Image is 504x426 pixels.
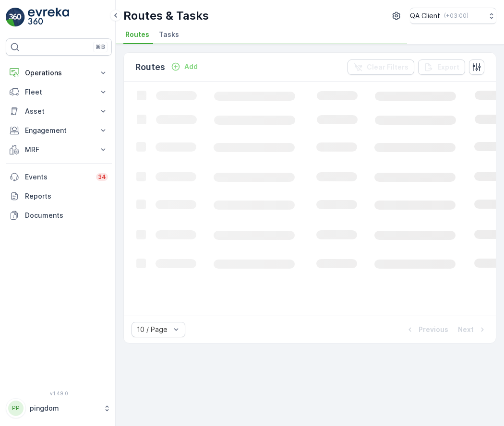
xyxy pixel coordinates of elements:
p: MRF [25,145,93,154]
p: Documents [25,211,108,220]
button: Engagement [6,121,112,140]
a: Events34 [6,167,112,187]
p: Add [184,62,198,71]
button: PPpingdom [6,398,112,418]
p: ⌘B [96,43,105,51]
button: Clear Filters [348,59,414,75]
img: logo_light-DOdMpM7g.png [28,8,69,27]
span: Routes [125,30,149,39]
p: Asset [25,106,93,116]
p: Clear Filters [367,62,408,72]
p: Fleet [25,87,93,97]
p: ( +03:00 ) [444,12,468,20]
p: Next [458,325,474,334]
button: MRF [6,140,112,159]
button: Next [457,324,488,335]
button: Export [418,59,465,75]
button: Previous [404,324,449,335]
p: Reports [25,191,108,201]
p: 34 [98,173,106,181]
p: Operations [25,68,93,78]
p: Previous [419,325,448,334]
button: Operations [6,63,112,83]
p: Engagement [25,126,93,135]
button: QA Client(+03:00) [410,8,496,24]
p: Routes [135,60,165,74]
div: PP [8,401,24,416]
a: Documents [6,206,112,225]
span: Tasks [159,30,179,39]
span: v 1.49.0 [6,390,112,396]
img: logo [6,8,25,27]
p: QA Client [410,11,440,21]
a: Reports [6,187,112,206]
p: Routes & Tasks [123,8,209,24]
button: Fleet [6,83,112,102]
p: Export [437,62,459,72]
button: Asset [6,102,112,121]
p: Events [25,172,90,182]
p: pingdom [30,403,98,413]
button: Add [167,61,202,72]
